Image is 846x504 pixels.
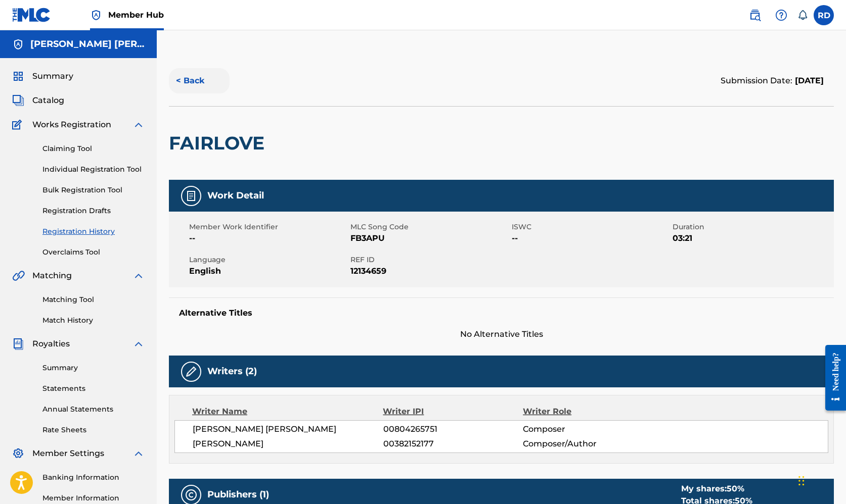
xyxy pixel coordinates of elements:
[383,406,523,418] div: Writer IPI
[42,206,145,216] a: Registration Drafts
[32,270,72,282] span: Matching
[12,94,64,107] a: CatalogCatalog
[42,247,145,258] a: Overclaims Tool
[797,10,808,20] div: Notifications
[42,185,145,195] a: Bulk Registration Tool
[42,164,145,175] a: Individual Registration Tool
[32,119,111,131] span: Works Registration
[207,190,264,201] h5: Work Detail
[42,226,145,237] a: Registration History
[193,438,383,450] span: [PERSON_NAME]
[745,5,765,25] a: Public Search
[207,366,257,377] h5: Writers (2)
[350,232,509,244] span: FB3APU
[42,294,145,305] a: Matching Tool
[512,232,671,244] span: --
[207,489,269,500] h5: Publishers (1)
[771,5,791,25] div: Help
[169,68,230,93] button: < Back
[132,119,145,131] img: expand
[818,336,846,420] iframe: Resource Center
[512,222,671,232] span: ISWC
[727,484,744,493] span: 50 %
[383,423,523,435] span: 00804265751
[681,483,752,495] div: My shares:
[673,222,831,232] span: Duration
[185,190,197,202] img: Work Detail
[12,70,24,82] img: Summary
[42,404,145,415] a: Annual Statements
[108,9,164,21] span: Member Hub
[32,447,104,460] span: Member Settings
[32,338,70,350] span: Royalties
[350,222,509,232] span: MLC Song Code
[42,425,145,435] a: Rate Sheets
[189,265,348,277] span: English
[193,423,383,435] span: [PERSON_NAME] [PERSON_NAME]
[185,489,197,501] img: Publishers
[792,76,824,85] span: [DATE]
[814,5,834,25] div: User Menu
[749,9,761,21] img: search
[132,338,145,350] img: expand
[775,9,787,21] img: help
[12,447,24,460] img: Member Settings
[12,38,24,51] img: Accounts
[350,265,509,277] span: 12134659
[42,363,145,373] a: Summary
[12,94,24,107] img: Catalog
[32,70,73,82] span: Summary
[12,70,73,82] a: SummarySummary
[12,119,25,131] img: Works Registration
[179,308,824,318] h5: Alternative Titles
[189,255,348,265] span: Language
[32,94,64,107] span: Catalog
[383,438,523,450] span: 00382152177
[30,38,145,50] h5: Rommel Alexander Donald
[42,143,145,154] a: Claiming Tool
[523,406,650,418] div: Writer Role
[192,406,383,418] div: Writer Name
[42,472,145,483] a: Banking Information
[42,383,145,394] a: Statements
[132,270,145,282] img: expand
[169,132,270,155] h2: FAIRLOVE
[12,8,51,22] img: MLC Logo
[523,423,650,435] span: Composer
[42,315,145,326] a: Match History
[132,447,145,460] img: expand
[90,9,102,21] img: Top Rightsholder
[673,232,831,244] span: 03:21
[12,270,25,282] img: Matching
[169,328,834,340] span: No Alternative Titles
[798,466,805,496] div: Drag
[523,438,650,450] span: Composer/Author
[42,493,145,503] a: Member Information
[189,232,348,244] span: --
[795,456,846,504] iframe: Chat Widget
[350,255,509,265] span: REF ID
[185,366,197,378] img: Writers
[189,222,348,232] span: Member Work Identifier
[721,75,824,87] div: Submission Date:
[12,338,24,350] img: Royalties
